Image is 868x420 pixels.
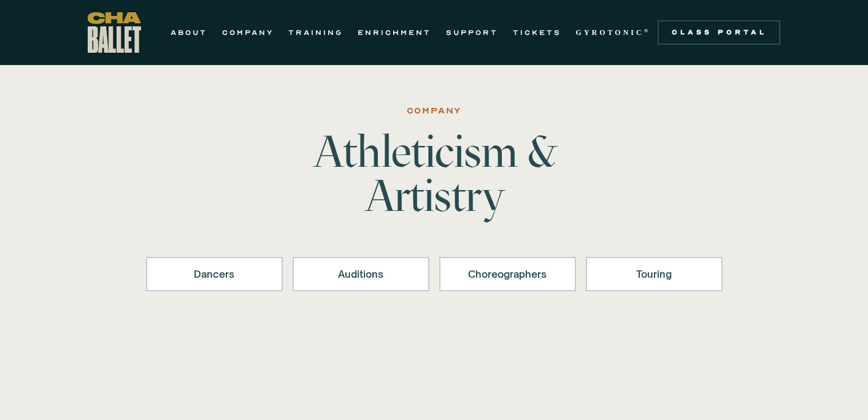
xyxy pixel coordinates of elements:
a: Touring [586,257,723,291]
strong: GYROTONIC [576,28,644,37]
div: Company [407,104,462,118]
a: TICKETS [513,25,561,40]
div: Touring [602,267,707,281]
div: Class Portal [665,28,773,37]
a: Auditions [293,257,429,291]
div: Dancers [162,267,267,281]
a: COMPANY [222,25,274,40]
a: Dancers [146,257,283,291]
div: Auditions [309,267,413,281]
sup: ® [644,28,651,34]
a: ENRICHMENT [358,25,431,40]
div: Choreographers [455,267,560,281]
a: Choreographers [439,257,576,291]
a: ABOUT [171,25,207,40]
h1: Athleticism & Artistry [243,129,626,218]
a: home [88,12,141,53]
a: SUPPORT [446,25,498,40]
a: TRAINING [288,25,343,40]
a: Class Portal [658,20,780,45]
a: GYROTONIC® [576,25,651,40]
